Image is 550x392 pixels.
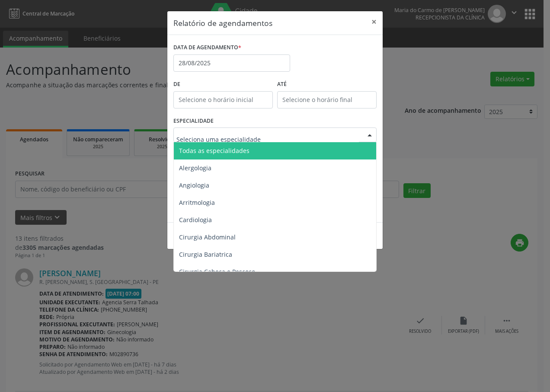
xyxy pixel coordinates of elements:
[179,147,249,155] span: Todas as especialidades
[277,91,377,108] input: Selecione o horário final
[173,91,273,108] input: Selecione o horário inicial
[173,54,290,72] input: Selecione uma data ou intervalo
[173,41,241,54] label: DATA DE AGENDAMENTO
[277,78,377,91] label: ATÉ
[179,181,209,189] span: Angiologia
[179,250,232,258] span: Cirurgia Bariatrica
[179,216,212,224] span: Cardiologia
[179,233,236,241] span: Cirurgia Abdominal
[179,268,255,276] span: Cirurgia Cabeça e Pescoço
[365,11,383,32] button: Close
[176,131,359,148] input: Seleciona uma especialidade
[179,164,211,172] span: Alergologia
[173,115,214,128] label: ESPECIALIDADE
[179,198,215,207] span: Arritmologia
[173,17,272,29] h5: Relatório de agendamentos
[173,78,273,91] label: De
